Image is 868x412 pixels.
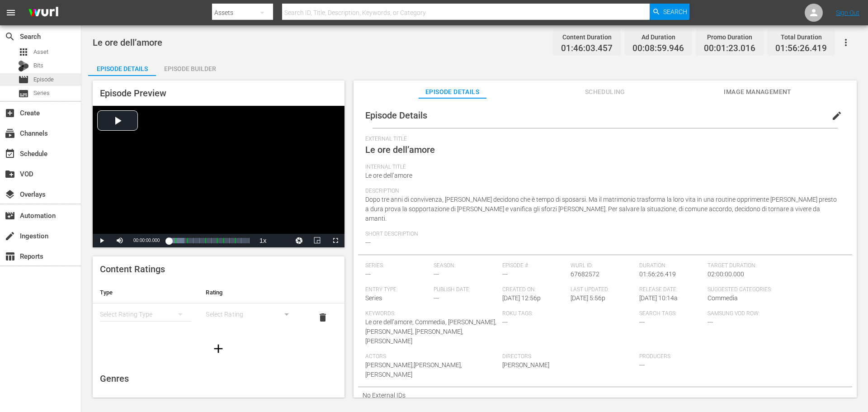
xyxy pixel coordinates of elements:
span: Directors [502,353,635,360]
button: edit [826,105,848,127]
button: Jump To Time [290,234,308,247]
span: Asset [33,47,48,57]
div: Episode Builder [156,58,224,80]
span: Le ore dell’amore [365,144,435,155]
th: Type [93,282,198,303]
span: Series [18,88,29,99]
span: Episode [18,74,29,85]
div: No External IDs [358,387,852,403]
button: Episode Builder [156,58,224,76]
span: --- [502,318,508,326]
span: [DATE] 10:14a [639,294,678,302]
button: Picture-in-Picture [308,234,326,247]
span: Scheduling [571,86,639,98]
span: Content Ratings [100,264,165,275]
span: --- [365,270,371,278]
span: Keywords: [365,310,498,317]
span: 00:00:00.000 [133,238,160,243]
span: menu [5,7,16,18]
button: Mute [111,234,129,247]
span: Episode Details [365,110,427,121]
span: Roku Tags: [502,310,635,317]
span: edit [831,110,842,121]
span: 02:00:00.000 [708,270,744,278]
div: Content Duration [561,31,613,43]
div: Ad Duration [632,31,684,43]
button: Search [650,4,689,20]
span: Release Date: [639,286,703,294]
img: ans4CAIJ8jUAAAAAAAAAAAAAAAAAAAAAAAAgQb4GAAAAAAAAAAAAAAAAAAAAAAAAJMjXAAAAAAAAAAAAAAAAAAAAAAAAgAT5G... [22,2,65,24]
span: Automation [5,210,15,221]
span: Target Duration: [708,262,840,270]
span: Episode [33,75,54,84]
div: Promo Duration [704,31,755,43]
span: 00:01:23.016 [704,43,755,54]
span: Duration: [639,262,703,270]
span: Entry Type: [365,286,429,294]
div: Progress Bar [169,238,249,243]
button: Episode Details [88,58,156,76]
span: Suggested Categories: [708,286,840,294]
span: Search [663,4,687,20]
span: 67682572 [571,270,599,278]
span: Series: [365,262,429,270]
span: --- [708,318,713,326]
span: Image Management [724,86,792,98]
span: Publish Date: [434,286,498,294]
span: [DATE] 5:56p [571,294,605,302]
span: Producers [639,353,772,360]
span: Search Tags: [639,310,703,317]
span: [PERSON_NAME],[PERSON_NAME],[PERSON_NAME] [365,361,462,378]
span: Series [33,89,50,98]
span: Episode Preview [100,88,166,99]
span: Reports [5,251,15,262]
span: Wurl ID: [571,262,635,270]
span: Samsung VOD Row: [708,310,772,317]
span: --- [639,318,645,326]
span: Le ore dell’amore, Commedia, [PERSON_NAME], [PERSON_NAME], [PERSON_NAME], [PERSON_NAME] [365,318,496,345]
div: Bits [18,61,29,71]
th: Rating [198,282,304,303]
span: --- [434,294,439,302]
span: 01:46:03.457 [561,43,613,54]
span: Episode Details [419,86,486,98]
span: Last Updated: [571,286,635,294]
span: Actors [365,353,498,360]
span: --- [434,270,439,278]
span: --- [639,361,645,369]
span: --- [502,270,508,278]
span: Internal Title [365,164,840,171]
span: delete [317,312,328,323]
button: Play [93,234,111,247]
span: 01:56:26.419 [639,270,676,278]
span: Short Description [365,231,840,238]
span: [PERSON_NAME] [502,361,549,369]
span: Created On: [502,286,566,294]
span: Ingestion [5,231,15,242]
span: Overlays [5,189,15,200]
span: Create [5,108,15,118]
span: Dopo tre anni di convivenza, [PERSON_NAME] decidono che è tempo di sposarsi. Ma il matrimonio tra... [365,196,837,222]
button: Playback Rate [254,234,272,247]
span: [DATE] 12:56p [502,294,541,302]
a: Sign Out [836,9,859,16]
span: Channels [5,128,15,139]
span: Description [365,188,840,195]
span: Bits [33,61,43,70]
button: delete [312,307,334,328]
button: Fullscreen [326,234,344,247]
span: 00:08:59.946 [632,43,684,54]
span: Search [5,31,15,42]
span: --- [365,239,371,246]
span: External Title [365,136,840,143]
div: Episode Details [88,58,156,80]
span: 01:56:26.419 [775,43,827,54]
div: Video Player [93,106,344,247]
span: Asset [18,47,29,57]
span: Schedule [5,148,15,159]
span: Genres [100,373,129,384]
span: Series [365,294,382,302]
div: Total Duration [775,31,827,43]
span: VOD [5,169,15,180]
span: Season: [434,262,498,270]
